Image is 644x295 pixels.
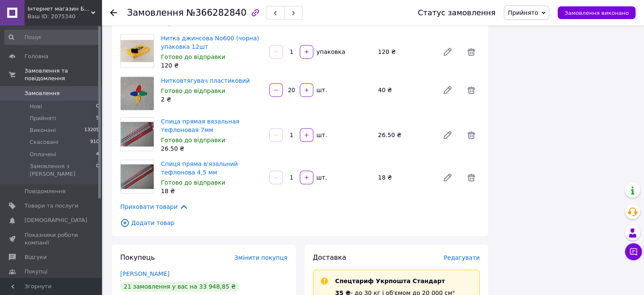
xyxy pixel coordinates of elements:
[4,30,100,45] input: Пошук
[127,8,184,18] span: Замовлення
[96,163,99,178] span: 0
[463,81,480,98] span: Видалити
[161,160,238,176] a: Спиця пряма в'язальний тефлонова 4,5 мм
[120,281,239,292] div: 21 замовлення у вас на 33 948,85 ₴
[444,254,480,261] span: Редагувати
[25,202,78,210] span: Товари та послуги
[161,179,225,186] span: Готово до відправки
[120,202,188,211] span: Приховати товари
[564,10,629,16] span: Замовлення виконано
[25,216,87,224] span: [DEMOGRAPHIC_DATA]
[30,163,96,178] span: Замовлення з [PERSON_NAME]
[463,126,480,143] span: Видалити
[235,254,287,261] span: Змінити покупця
[25,67,102,82] span: Замовлення та повідомлення
[30,126,56,134] span: Виконані
[96,115,99,122] span: 5
[463,43,480,60] span: Видалити
[161,137,225,143] span: Готово до відправки
[508,9,538,16] span: Прийнято
[625,243,642,260] button: Чат з покупцем
[25,231,78,247] span: Показники роботи компанії
[28,5,91,13] span: Інтернет магазин Булавки
[375,129,436,141] div: 26.50 ₴
[96,151,99,158] span: 4
[335,278,445,284] span: Спецтариф Укрпошта Стандарт
[161,187,263,195] div: 18 ₴
[375,46,436,58] div: 120 ₴
[314,86,328,94] div: шт.
[30,103,42,110] span: Нові
[84,126,99,134] span: 13205
[96,103,99,110] span: 0
[418,8,496,17] div: Статус замовлення
[120,270,169,277] a: [PERSON_NAME]
[25,188,66,195] span: Повідомлення
[314,131,328,139] div: шт.
[161,144,263,153] div: 26.50 ₴
[121,164,154,189] img: Спиця пряма в'язальний тефлонова 4,5 мм
[161,53,225,60] span: Готово до відправки
[28,13,102,20] div: Ваш ID: 2075340
[161,35,259,50] a: Нитка джинсова No600 (чорна) упаковка 12шт
[120,218,480,228] span: Додати товар
[121,40,154,62] img: Нитка джинсова No600 (чорна) упаковка 12шт
[30,138,58,146] span: Скасовані
[187,20,199,26] span: 17 ₴
[25,90,60,97] span: Замовлення
[25,268,47,275] span: Покупці
[558,6,636,19] button: Замовлення виконано
[25,253,47,261] span: Відгуки
[121,122,154,147] img: Спица прямая вязальная тефлоновая 7мм
[439,169,456,186] a: Редагувати
[314,48,346,56] div: упаковка
[439,81,456,98] a: Редагувати
[161,87,225,94] span: Готово до відправки
[186,8,246,18] span: №366282840
[375,84,436,96] div: 40 ₴
[120,253,155,261] span: Покупець
[375,171,436,183] div: 18 ₴
[161,95,263,104] div: 2 ₴
[90,138,99,146] span: 910
[463,169,480,186] span: Видалити
[439,43,456,60] a: Редагувати
[161,20,184,26] span: 14,85 ₴
[439,126,456,143] a: Редагувати
[30,115,56,122] span: Прийняті
[161,77,250,84] a: Нитковтягувач пластиковий
[30,151,56,158] span: Оплачені
[110,8,117,17] div: Повернутися назад
[313,253,346,261] span: Доставка
[121,77,154,110] img: Нитковтягувач пластиковий
[161,118,239,133] a: Спица прямая вязальная тефлоновая 7мм
[161,61,263,70] div: 120 ₴
[25,53,48,60] span: Головна
[314,173,328,182] div: шт.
